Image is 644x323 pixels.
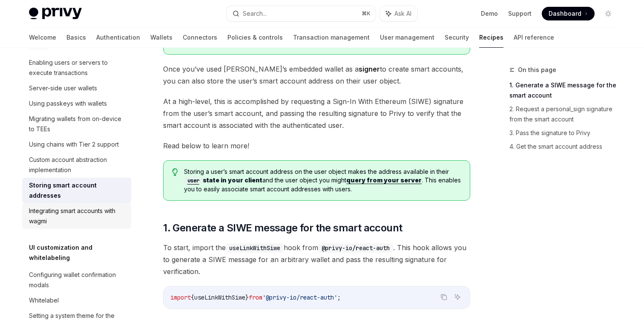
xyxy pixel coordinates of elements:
a: Configuring wallet confirmation modals [22,267,131,293]
a: Whitelabel [22,293,131,308]
button: Toggle dark mode [601,7,615,20]
span: Storing a user’s smart account address on the user object makes the address available in their an... [184,167,461,193]
button: Search...⌘K [227,6,376,21]
a: Welcome [29,27,56,48]
span: Ask AI [394,9,411,18]
a: Using chains with Tier 2 support [22,137,131,152]
div: Integrating smart accounts with wagmi [29,206,126,226]
div: Using chains with Tier 2 support [29,139,119,150]
code: @privy-io/react-auth [318,243,393,253]
a: Demo [481,9,498,18]
span: ; [337,294,341,301]
div: Migrating wallets from on-device to TEEs [29,114,126,134]
a: Dashboard [542,7,595,20]
svg: Tip [172,168,178,176]
a: Integrating smart accounts with wagmi [22,203,131,229]
a: Server-side user wallets [22,81,131,96]
a: Using passkeys with wallets [22,96,131,111]
div: Search... [243,9,267,19]
a: Support [508,9,532,18]
span: ⌘ K [362,10,371,17]
div: Storing smart account addresses [29,180,126,201]
a: User management [380,27,434,48]
a: 1. Generate a SIWE message for the smart account [509,78,622,102]
b: state in your client [184,176,262,184]
a: query from your server [346,176,422,184]
span: Read below to learn more! [163,140,470,152]
a: 4. Get the smart account address [509,140,622,153]
span: import [170,294,191,301]
span: To start, import the hook from . This hook allows you to generate a SIWE message for an arbitrary... [163,242,470,277]
span: Dashboard [549,9,581,18]
button: Copy the contents from the code block [438,291,449,303]
a: Policies & controls [227,27,283,48]
a: 3. Pass the signature to Privy [509,126,622,140]
a: Recipes [479,27,503,48]
h5: UI customization and whitelabeling [29,242,131,263]
span: 1. Generate a SIWE message for the smart account [163,221,402,235]
span: Once you’ve used [PERSON_NAME]’s embedded wallet as a to create smart accounts, you can also stor... [163,63,470,87]
div: Server-side user wallets [29,83,97,93]
img: light logo [29,8,82,20]
a: userstate in your client [184,176,262,184]
a: Security [445,27,469,48]
span: On this page [518,65,556,75]
span: '@privy-io/react-auth' [262,294,337,301]
code: user [184,176,203,185]
code: useLinkWithSiwe [226,243,284,253]
strong: signer [359,65,380,73]
span: } [245,294,249,301]
a: 2. Request a personal_sign signature from the smart account [509,102,622,126]
a: Custom account abstraction implementation [22,152,131,178]
div: Configuring wallet confirmation modals [29,270,126,290]
span: from [249,294,262,301]
a: API reference [514,27,554,48]
a: Transaction management [293,27,370,48]
button: Ask AI [452,291,463,303]
div: Custom account abstraction implementation [29,155,126,175]
a: Connectors [183,27,217,48]
div: Enabling users or servers to execute transactions [29,58,126,78]
a: Basics [66,27,86,48]
a: Migrating wallets from on-device to TEEs [22,111,131,137]
a: Enabling users or servers to execute transactions [22,55,131,81]
a: Authentication [96,27,140,48]
span: { [191,294,194,301]
div: Whitelabel [29,295,59,306]
div: Using passkeys with wallets [29,98,107,109]
a: Storing smart account addresses [22,178,131,203]
span: useLinkWithSiwe [194,294,245,301]
button: Ask AI [380,6,417,21]
a: Wallets [150,27,172,48]
span: At a high-level, this is accomplished by requesting a Sign-In With Ethereum (SIWE) signature from... [163,95,470,131]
